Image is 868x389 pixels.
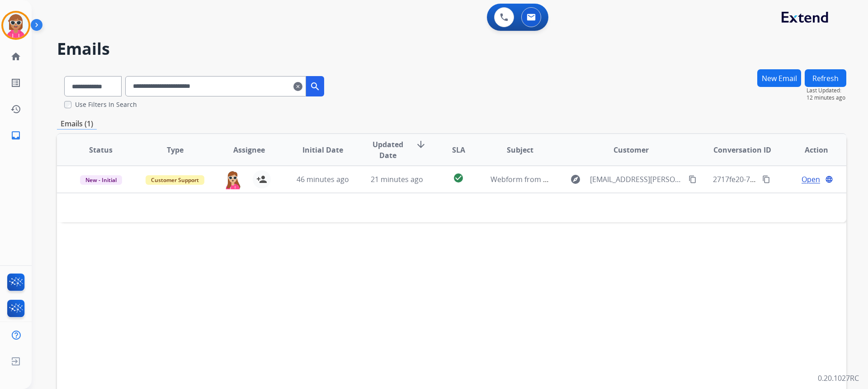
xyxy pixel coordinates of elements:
[613,144,649,155] span: Customer
[807,94,846,101] span: 12 minutes ago
[452,144,465,155] span: SLA
[57,40,846,58] h2: Emails
[415,139,426,150] mat-icon: arrow_downward
[757,69,801,87] button: New Email
[762,175,770,183] mat-icon: content_copy
[453,173,464,183] mat-icon: check_circle
[89,144,113,155] span: Status
[3,13,28,38] img: avatar
[233,144,265,155] span: Assignee
[256,174,267,185] mat-icon: person_add
[772,134,846,166] th: Action
[293,81,302,92] mat-icon: clear
[224,170,242,189] img: agent-avatar
[570,174,581,185] mat-icon: explore
[713,144,771,155] span: Conversation ID
[10,104,21,115] mat-icon: history
[10,77,21,88] mat-icon: list_alt
[802,174,820,185] span: Open
[146,175,204,185] span: Customer Support
[818,373,859,384] p: 0.20.1027RC
[371,174,423,184] span: 21 minutes ago
[825,175,833,183] mat-icon: language
[689,175,697,183] mat-icon: content_copy
[80,175,122,185] span: New - Initial
[713,174,847,184] span: 2717fe20-7d8d-4ff1-853b-2c7a9fcedd1d
[507,144,533,155] span: Subject
[368,139,409,161] span: Updated Date
[75,100,137,109] label: Use Filters In Search
[491,174,751,184] span: Webform from [EMAIL_ADDRESS][PERSON_NAME][DOMAIN_NAME] on [DATE]
[590,174,683,185] span: [EMAIL_ADDRESS][PERSON_NAME][DOMAIN_NAME]
[297,174,349,184] span: 46 minutes ago
[57,118,97,130] p: Emails (1)
[302,144,343,155] span: Initial Date
[310,81,321,92] mat-icon: search
[10,51,21,62] mat-icon: home
[167,144,184,155] span: Type
[805,69,846,87] button: Refresh
[807,87,846,94] span: Last Updated:
[10,130,21,141] mat-icon: inbox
